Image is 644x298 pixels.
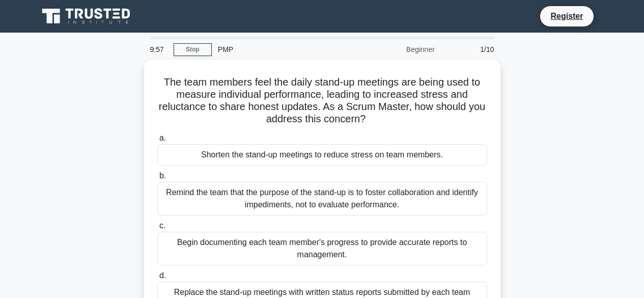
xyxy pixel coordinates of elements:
div: 1/10 [441,39,500,60]
div: Shorten the stand-up meetings to reduce stress on team members. [157,144,487,166]
div: 9:57 [144,39,174,60]
span: c. [159,221,165,230]
div: Begin documenting each team member's progress to provide accurate reports to management. [157,232,487,265]
div: Remind the team that the purpose of the stand-up is to foster collaboration and identify impedime... [157,182,487,215]
div: PMP [212,39,352,60]
div: Beginner [352,39,441,60]
span: b. [159,171,166,180]
span: d. [159,271,166,280]
span: a. [159,133,166,142]
a: Register [544,10,589,22]
a: Stop [174,43,212,56]
h5: The team members feel the daily stand-up meetings are being used to measure individual performanc... [156,76,488,126]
